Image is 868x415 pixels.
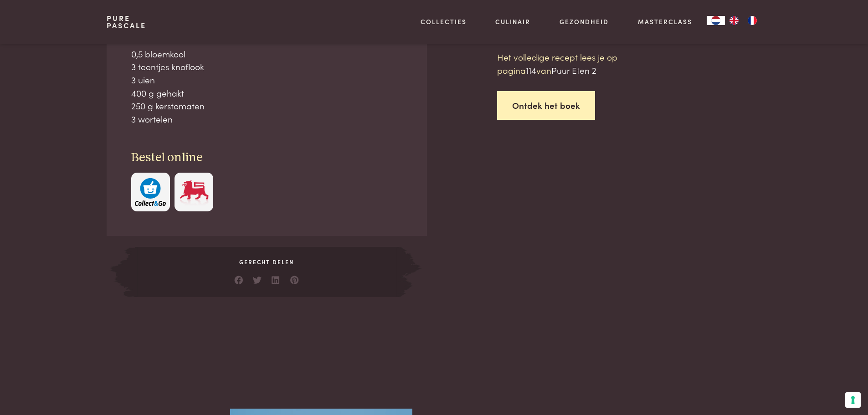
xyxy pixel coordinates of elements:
ul: Language list [725,16,761,25]
a: FR [743,16,761,25]
div: Language [707,16,725,25]
span: 114 [526,64,536,76]
a: EN [725,16,743,25]
span: Gerecht delen [135,258,398,266]
p: Het volledige recept lees je op pagina van [497,51,652,77]
div: 400 g gehakt [131,87,403,100]
span: Puur Eten 2 [551,64,596,76]
a: Ontdek het boek [497,91,595,120]
button: Uw voorkeuren voor toestemming voor trackingtechnologieën [845,392,861,408]
div: 3 teentjes knoflook [131,60,403,73]
div: 0,5 bloemkool [131,47,403,61]
img: Delhaize [179,178,210,206]
div: 250 g kerstomaten [131,99,403,113]
div: 3 wortelen [131,113,403,126]
h3: Bestel online [131,150,403,166]
a: NL [707,16,725,25]
a: Culinair [495,17,530,26]
aside: Language selected: Nederlands [707,16,761,25]
a: Collecties [421,17,467,26]
div: 3 uien [131,73,403,87]
a: Gezondheid [560,17,609,26]
a: Masterclass [638,17,692,26]
img: c308188babc36a3a401bcb5cb7e020f4d5ab42f7cacd8327e500463a43eeb86c.svg [135,178,166,206]
a: PurePascale [107,15,146,29]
